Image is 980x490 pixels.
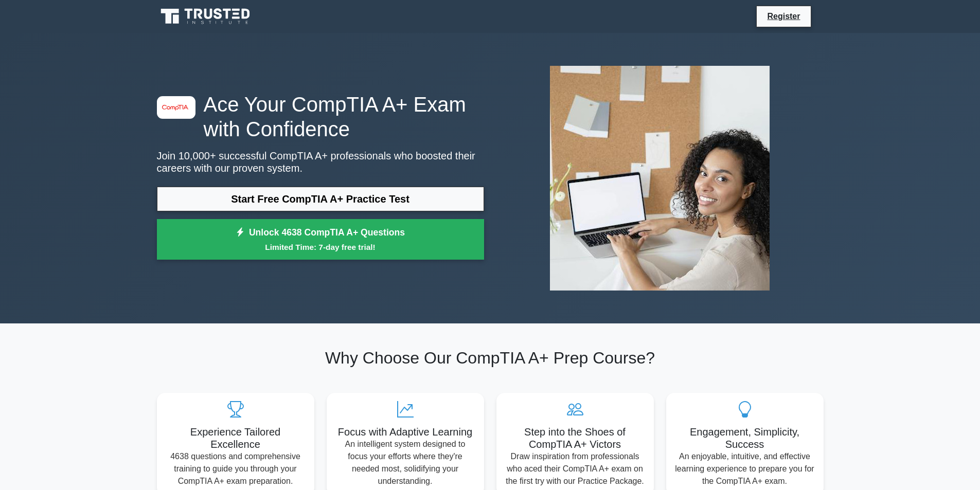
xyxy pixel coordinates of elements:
p: Join 10,000+ successful CompTIA A+ professionals who boosted their careers with our proven system. [157,150,484,174]
h5: Experience Tailored Excellence [165,426,306,450]
a: Unlock 4638 CompTIA A+ QuestionsLimited Time: 7-day free trial! [157,219,484,260]
a: Start Free CompTIA A+ Practice Test [157,187,484,211]
h5: Step into the Shoes of CompTIA A+ Victors [505,426,646,450]
h5: Focus with Adaptive Learning [335,426,476,438]
p: An enjoyable, intuitive, and effective learning experience to prepare you for the CompTIA A+ exam. [674,450,815,487]
p: Draw inspiration from professionals who aced their CompTIA A+ exam on the first try with our Prac... [505,450,646,487]
h2: Why Choose Our CompTIA A+ Prep Course? [157,348,824,368]
p: An intelligent system designed to focus your efforts where they're needed most, solidifying your ... [335,438,476,487]
h1: Ace Your CompTIA A+ Exam with Confidence [157,92,484,141]
small: Limited Time: 7-day free trial! [170,241,471,253]
h5: Engagement, Simplicity, Success [674,426,815,450]
a: Register [761,10,806,23]
p: 4638 questions and comprehensive training to guide you through your CompTIA A+ exam preparation. [165,450,306,487]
